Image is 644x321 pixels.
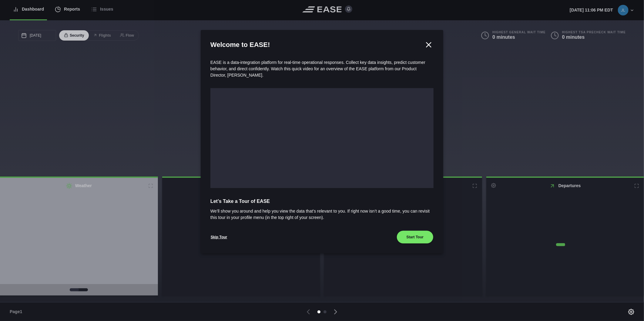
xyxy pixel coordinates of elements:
button: Start Tour [397,230,434,244]
span: EASE is a data-integration platform for real-time operational responses. Collect key data insight... [210,60,425,78]
h2: Welcome to EASE! [210,40,424,50]
iframe: onboarding [210,88,434,188]
span: We’ll show you around and help you view the data that’s relevant to you. If right now isn’t a goo... [210,208,434,221]
span: Let’s Take a Tour of EASE [210,198,434,205]
button: Skip Tour [210,230,227,244]
span: Page 1 [10,309,25,315]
